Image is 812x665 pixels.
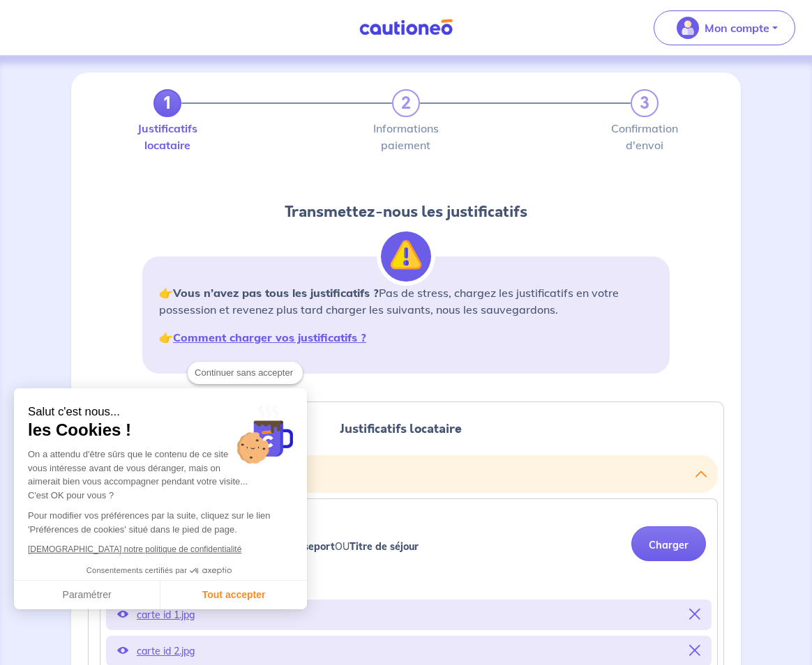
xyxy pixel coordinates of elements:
[354,19,458,36] img: Cautioneo
[137,605,681,625] p: carte id 1.jpg
[87,567,187,574] span: Consentements certifiés par
[705,20,769,36] p: Mon compte
[105,461,707,487] button: Goeffrey Fontaine
[689,641,700,661] button: Supprimer
[188,362,303,384] button: Continuer sans accepter
[117,641,128,661] button: Voir
[137,641,681,661] p: carte id 2.jpg
[190,550,232,592] svg: Axeptio
[159,329,653,346] p: 👉
[28,544,241,554] a: [DEMOGRAPHIC_DATA] notre politique de confidentialité
[286,540,335,553] strong: Passeport
[173,330,366,344] a: Comment charger vos justificatifs ?
[28,509,293,536] p: Pour modifier vos préférences par la suite, cliquez sur le lien 'Préférences de cookies' situé da...
[153,89,181,117] a: 1
[654,10,795,45] button: illu_account_valid_menu.svgMon compte
[392,123,420,151] label: Informations paiement
[160,581,307,610] button: Tout accepter
[381,231,431,282] img: illu_alert.svg
[689,605,700,625] button: Supprimer
[631,123,659,151] label: Confirmation d'envoi
[340,420,462,438] span: Justificatifs locataire
[28,420,293,441] span: les Cookies !
[142,201,670,223] h2: Transmettez-nous les justificatifs
[159,284,653,318] p: 👉 Pas de stress, chargez les justificatifs en votre possession et revenez plus tard charger les s...
[28,405,293,420] small: Salut c'est nous...
[677,17,699,39] img: illu_account_valid_menu.svg
[349,540,419,553] strong: Titre de séjour
[153,123,181,151] label: Justificatifs locataire
[631,526,706,561] button: Charger
[173,286,379,300] strong: Vous n’avez pas tous les justificatifs ?
[28,448,293,502] div: On a attendu d'être sûrs que le contenu de ce site vous intéresse avant de vous déranger, mais on...
[80,562,241,580] button: Consentements certifiés par
[117,605,128,625] button: Voir
[195,366,296,380] span: Continuer sans accepter
[14,581,160,610] button: Paramétrer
